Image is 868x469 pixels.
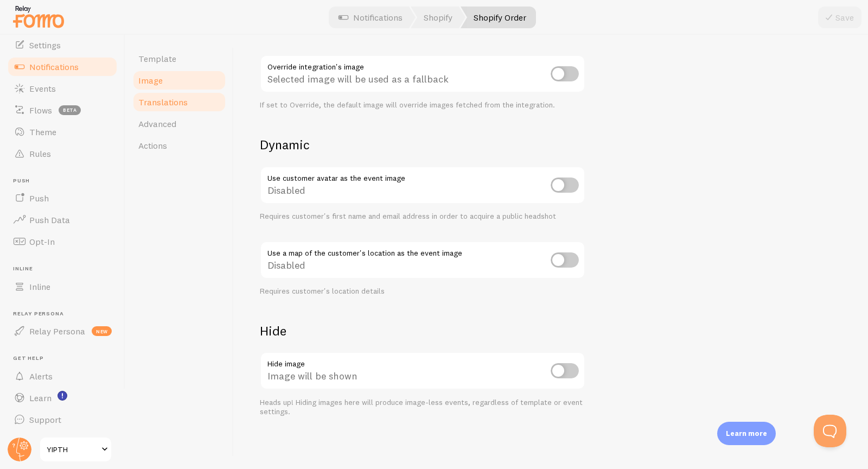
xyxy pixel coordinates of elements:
span: Inline [29,281,50,292]
img: fomo-relay-logo-orange.svg [11,3,66,30]
div: If set to Override, the default image will override images fetched from the integration. [260,100,585,110]
div: Disabled [260,241,585,281]
span: Actions [138,140,167,151]
div: Heads up! Hiding images here will produce image-less events, regardless of template or event sett... [260,398,585,417]
a: Flows beta [7,99,118,121]
a: Opt-In [7,231,118,252]
span: YIPTH [47,443,98,456]
span: Learn [29,392,52,403]
span: Rules [29,148,51,159]
span: Theme [29,126,56,137]
span: Events [29,83,56,94]
span: Get Help [13,355,118,362]
div: Requires customer's first name and email address in order to acquire a public headshot [260,212,585,221]
svg: <p>Watch New Feature Tutorials!</p> [58,391,67,401]
a: Events [7,78,118,99]
span: Settings [29,40,61,50]
div: Disabled [260,166,585,206]
div: Learn more [717,422,776,445]
span: Opt-In [29,236,55,247]
h2: Hide [260,322,585,339]
span: Advanced [138,118,176,129]
span: Inline [13,265,118,272]
h2: Dynamic [260,136,585,153]
a: Settings [7,34,118,56]
a: Theme [7,121,118,143]
span: Support [29,414,61,425]
span: Alerts [29,371,53,382]
span: new [92,326,112,336]
span: Push Data [29,214,70,225]
div: Selected image will be used as a fallback [260,55,585,94]
a: Actions [132,135,227,156]
span: Push [29,193,49,204]
p: Learn more [726,428,767,439]
a: YIPTH [39,436,112,462]
span: Push [13,178,118,185]
a: Inline [7,276,118,297]
span: beta [59,105,81,115]
span: Image [138,75,163,86]
div: Requires customer's location details [260,287,585,296]
a: Support [7,409,118,430]
iframe: Help Scout Beacon - Open [814,415,846,447]
span: Notifications [29,61,79,72]
span: Template [138,53,176,64]
span: Relay Persona [29,326,85,337]
a: Learn [7,387,118,409]
span: Flows [29,105,52,116]
span: Relay Persona [13,310,118,318]
span: Translations [138,97,188,107]
div: Image will be shown [260,352,585,391]
a: Relay Persona new [7,320,118,342]
a: Push Data [7,209,118,231]
a: Rules [7,143,118,164]
a: Alerts [7,365,118,387]
a: Template [132,48,227,69]
a: Translations [132,91,227,113]
a: Advanced [132,113,227,135]
a: Push [7,187,118,209]
a: Notifications [7,56,118,78]
a: Image [132,69,227,91]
